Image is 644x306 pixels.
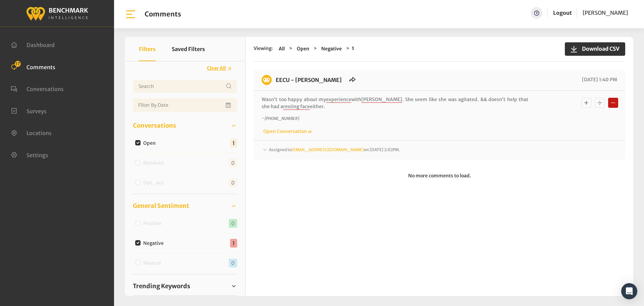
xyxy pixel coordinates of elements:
strong: 1 [352,45,354,51]
div: Open Intercom Messenger [621,283,637,299]
span: Locations [26,130,52,136]
div: Basic example [580,96,620,110]
p: Wasn’t too happy about my with . She seem like she was agitated. && doesn’t help that she had a e... [262,96,528,110]
a: Logout [553,7,572,19]
a: Settings [11,151,48,158]
span: Download CSV [578,45,620,53]
a: Dashboard [11,41,55,48]
button: Open [295,45,311,53]
a: Comments 17 [11,63,55,70]
div: Assigned to[EMAIL_ADDRESS][DOMAIN_NAME]on [DATE] 2:02PM. [262,146,617,154]
a: Open Conversation [262,128,312,134]
button: Clear All [203,62,237,74]
span: 0 [229,159,237,167]
span: Clear All [207,65,226,71]
label: Opt_out [141,179,169,186]
a: Locations [11,129,52,136]
span: 0 [229,259,237,267]
input: Negative [135,240,141,246]
span: Trending Keywords [133,281,190,291]
a: Trending Keywords [133,281,237,291]
button: Open Calendar [224,98,233,112]
a: Logout [553,9,572,16]
span: Conversations [133,121,176,130]
label: Neutral [141,260,166,267]
span: Viewing: [254,45,273,53]
input: Date range input field [133,98,237,112]
span: [PERSON_NAME] [583,9,628,16]
a: General Sentiment [133,201,237,211]
i: ~ [PHONE_NUMBER] [262,116,299,121]
span: Surveys [26,107,47,114]
span: Assigned to on [DATE] 2:02PM. [269,147,400,152]
span: [DATE] 1:40 PM [580,77,617,83]
img: benchmark [262,75,272,85]
label: Positive [141,220,167,227]
p: No more comments to load. [254,168,625,184]
button: All [277,45,287,53]
span: General Sentiment [133,201,189,210]
span: 0 [229,178,237,187]
img: benchmark [26,5,88,21]
span: [PERSON_NAME] [361,96,402,103]
a: Conversations [133,121,237,131]
h1: Comments [145,10,181,18]
input: Username [133,80,237,93]
span: Settings [26,151,48,158]
input: Open [135,140,141,145]
a: [PERSON_NAME] [583,7,628,19]
a: Conversations [11,85,64,92]
span: Dashboard [26,42,55,48]
span: Conversations [26,86,64,92]
a: [EMAIL_ADDRESS][DOMAIN_NAME] [291,147,364,152]
span: 17 [15,61,21,67]
h6: EECU - Demaree Branch [272,75,346,85]
button: Negative [319,45,344,53]
img: bar [125,8,137,20]
span: experience [326,96,351,103]
a: EECU - [PERSON_NAME] [276,77,342,83]
button: Filters [139,37,156,61]
button: Download CSV [565,42,625,56]
button: Saved Filters [172,37,205,61]
label: Open [141,140,161,147]
span: Comments [26,63,55,70]
span: 0 [229,219,237,228]
span: resting face [283,103,310,110]
label: Resolved [141,160,169,167]
span: 1 [230,139,237,147]
label: Negative [141,240,169,247]
span: 1 [230,239,237,248]
a: Surveys [11,107,47,114]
